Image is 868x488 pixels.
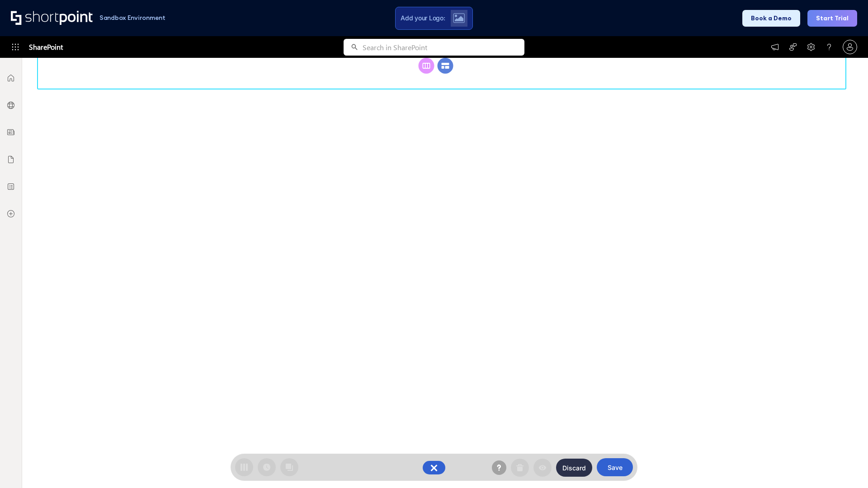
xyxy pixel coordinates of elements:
span: SharePoint [29,36,63,58]
button: Book a Demo [742,10,800,27]
button: Save [597,458,633,476]
input: Search in SharePoint [363,39,524,56]
h1: Sandbox Environment [99,15,165,20]
span: Add your Logo: [401,14,445,22]
button: Start Trial [807,10,857,27]
button: Discard [556,459,592,477]
iframe: Chat Widget [823,445,868,488]
img: Upload logo [453,13,465,23]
